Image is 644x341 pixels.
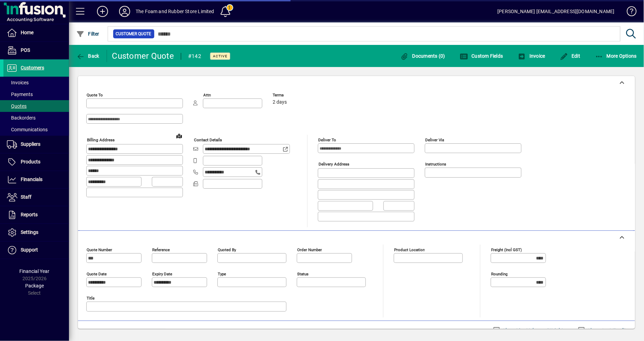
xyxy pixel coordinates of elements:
[21,65,44,70] span: Customers
[3,124,69,135] a: Communications
[425,138,444,142] mat-label: Deliver via
[399,50,447,62] button: Documents (0)
[3,241,69,259] a: Support
[3,88,69,100] a: Payments
[273,100,287,105] span: 2 days
[7,115,36,121] span: Backorders
[595,53,637,59] span: More Options
[7,92,33,97] span: Payments
[114,5,136,18] button: Profile
[136,6,214,17] div: The Foam and Rubber Store Limited
[425,162,446,167] mat-label: Instructions
[460,53,503,59] span: Custom Fields
[69,50,107,62] app-page-header-button: Back
[516,50,547,62] button: Invoice
[3,77,69,88] a: Invoices
[152,247,170,252] mat-label: Reference
[87,93,103,97] mat-label: Quote To
[318,138,336,142] mat-label: Deliver To
[3,42,69,59] a: POS
[76,53,99,59] span: Back
[3,100,69,112] a: Quotes
[87,247,112,252] mat-label: Quote number
[21,247,38,253] span: Support
[501,327,566,334] label: Show Line Volumes/Weights
[491,271,508,276] mat-label: Rounding
[558,50,582,62] button: Edit
[21,212,38,217] span: Reports
[593,50,639,62] button: More Options
[20,268,50,274] span: Financial Year
[91,5,114,18] button: Add
[188,51,201,62] div: #142
[112,50,174,61] div: Customer Quote
[3,153,69,171] a: Products
[75,50,101,62] button: Back
[87,271,107,276] mat-label: Quote date
[213,54,227,58] span: Active
[3,189,69,206] a: Staff
[25,283,44,288] span: Package
[498,6,615,17] div: [PERSON_NAME] [EMAIL_ADDRESS][DOMAIN_NAME]
[21,159,40,164] span: Products
[400,53,445,59] span: Documents (0)
[76,31,99,37] span: Filter
[586,327,626,334] label: Show Cost/Profit
[518,53,545,59] span: Invoice
[297,271,309,276] mat-label: Status
[152,271,172,276] mat-label: Expiry date
[560,53,580,59] span: Edit
[218,271,226,276] mat-label: Type
[458,50,505,62] button: Custom Fields
[3,171,69,188] a: Financials
[394,247,425,252] mat-label: Product location
[218,247,236,252] mat-label: Quoted by
[21,229,38,235] span: Settings
[3,136,69,153] a: Suppliers
[7,80,29,85] span: Invoices
[3,112,69,124] a: Backorders
[116,30,152,37] span: Customer Quote
[21,177,42,182] span: Financials
[273,93,314,97] span: Terms
[3,24,69,41] a: Home
[21,194,31,200] span: Staff
[174,130,185,141] a: View on map
[203,93,211,97] mat-label: Attn
[7,127,48,132] span: Communications
[21,30,33,35] span: Home
[491,247,522,252] mat-label: Freight (incl GST)
[87,295,95,300] mat-label: Title
[21,141,40,147] span: Suppliers
[7,103,27,109] span: Quotes
[622,1,635,24] a: Knowledge Base
[297,247,322,252] mat-label: Order number
[3,224,69,241] a: Settings
[3,206,69,224] a: Reports
[75,28,101,40] button: Filter
[21,47,30,53] span: POS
